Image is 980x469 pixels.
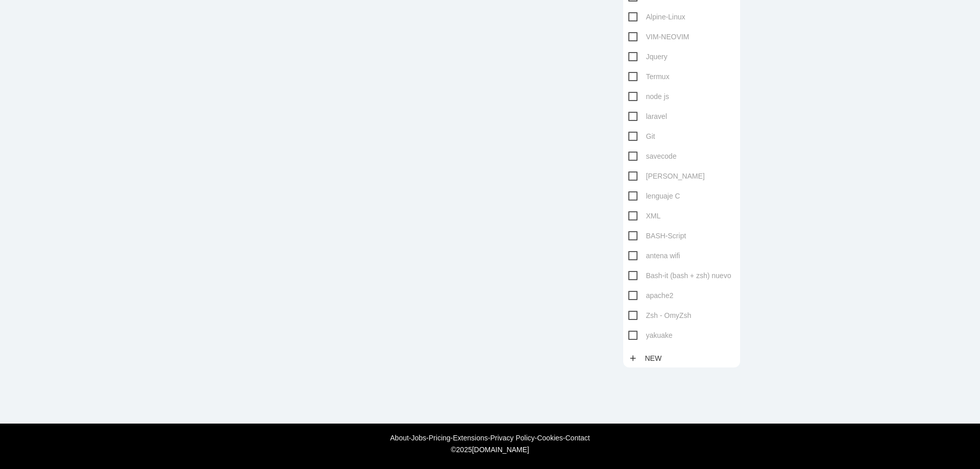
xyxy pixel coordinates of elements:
span: 2025 [456,446,472,454]
span: Jquery [628,51,668,63]
span: apache2 [628,289,674,302]
span: VIM-NEOVIM [628,31,690,43]
span: Git [628,130,655,143]
a: Extensions [453,434,487,442]
i: add [628,349,638,367]
span: XML [628,210,661,223]
span: Alpine-Linux [628,11,685,23]
a: addNew [628,349,667,367]
span: Bash-it (bash + zsh) nuevo [628,269,731,282]
span: Termux [628,70,670,83]
span: node js [628,90,669,103]
span: Zsh - OmyZsh [628,309,692,322]
span: antena wifi [628,250,680,262]
a: Cookies [537,434,563,442]
div: - - - - - - [5,434,975,442]
div: © [DOMAIN_NAME] [163,446,817,454]
a: Privacy Policy [490,434,534,442]
a: About [390,434,409,442]
span: lenguaje C [628,190,680,203]
span: yakuake [628,329,673,342]
a: Jobs [411,434,427,442]
span: BASH-Script [628,230,687,242]
span: [PERSON_NAME] [628,170,705,183]
span: laravel [628,110,667,123]
span: savecode [628,150,677,163]
a: Pricing [429,434,451,442]
a: Contact [565,434,590,442]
